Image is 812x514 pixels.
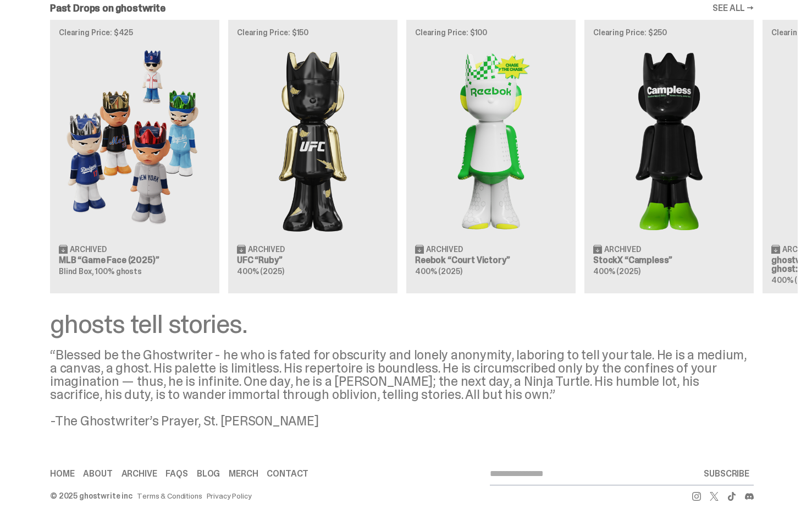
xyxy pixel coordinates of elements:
[121,469,157,478] a: Archive
[593,45,745,235] img: Campless
[415,266,462,276] span: 400% (2025)
[248,245,285,253] span: Archived
[165,469,187,478] a: FAQs
[267,469,308,478] a: Contact
[604,245,641,253] span: Archived
[50,469,74,478] a: Home
[50,3,165,13] h2: Past Drops on ghostwrite
[593,29,745,36] p: Clearing Price: $250
[137,492,202,500] a: Terms & Conditions
[50,20,219,293] a: Clearing Price: $425 Game Face (2025) Archived
[237,29,389,36] p: Clearing Price: $150
[59,45,211,235] img: Game Face (2025)
[70,245,107,253] span: Archived
[59,266,94,276] span: Blind Box,
[50,348,754,428] div: “Blessed be the Ghostwriter - he who is fated for obscurity and lonely anonymity, laboring to tel...
[406,20,576,293] a: Clearing Price: $100 Court Victory Archived
[207,492,252,500] a: Privacy Policy
[95,266,141,276] span: 100% ghosts
[415,256,567,265] h3: Reebok “Court Victory”
[83,469,112,478] a: About
[712,4,754,13] a: SEE ALL →
[59,29,211,36] p: Clearing Price: $425
[593,256,745,265] h3: StockX “Campless”
[584,20,754,293] a: Clearing Price: $250 Campless Archived
[415,45,567,235] img: Court Victory
[237,45,389,235] img: Ruby
[50,492,132,500] div: © 2025 ghostwrite inc
[415,29,567,36] p: Clearing Price: $100
[237,266,284,276] span: 400% (2025)
[228,20,397,293] a: Clearing Price: $150 Ruby Archived
[237,256,389,265] h3: UFC “Ruby”
[426,245,463,253] span: Archived
[229,469,258,478] a: Merch
[50,311,754,337] div: ghosts tell stories.
[197,469,220,478] a: Blog
[59,256,211,265] h3: MLB “Game Face (2025)”
[699,463,754,485] button: SUBSCRIBE
[593,266,640,276] span: 400% (2025)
